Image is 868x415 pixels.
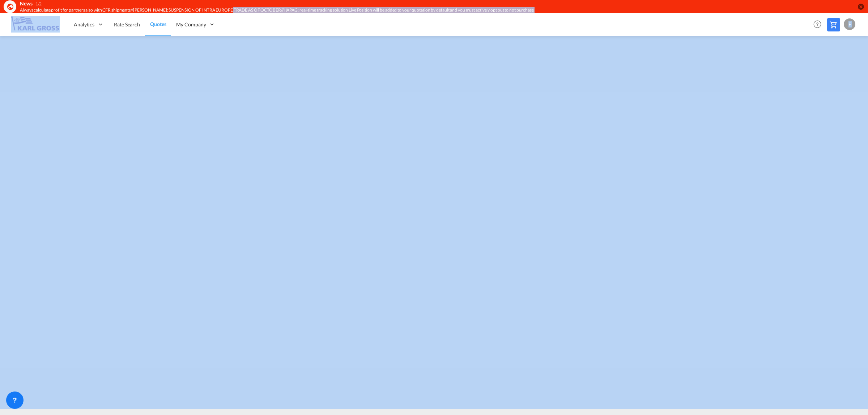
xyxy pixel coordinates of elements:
[74,21,94,28] span: Analytics
[844,18,855,30] div: F
[811,18,827,31] div: Help
[11,16,60,33] img: 3269c73066d711f095e541db4db89301.png
[109,13,145,36] a: Rate Search
[20,7,735,13] div: Always calculate profit for partners also with CFR shipments//YANG MING: SUSPENSION OF INTRA EURO...
[176,21,206,28] span: My Company
[7,3,14,10] md-icon: icon-earth
[171,13,220,36] div: My Company
[811,18,824,30] span: Help
[114,21,140,27] span: Rate Search
[69,13,109,36] div: Analytics
[145,13,171,36] a: Quotes
[150,21,166,27] span: Quotes
[35,1,42,7] div: 1/2
[857,3,864,10] button: icon-close-circle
